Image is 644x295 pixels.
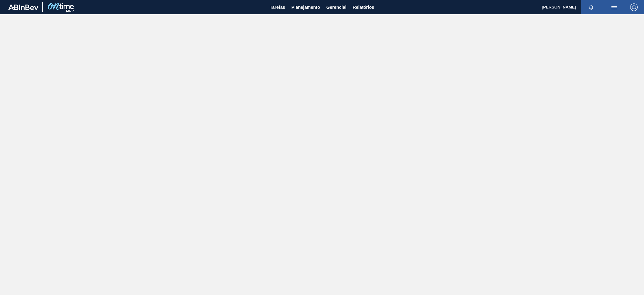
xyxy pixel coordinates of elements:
button: Notificações [581,3,601,12]
span: Planejamento [291,3,320,11]
img: userActions [610,3,618,11]
span: Tarefas [270,3,285,11]
span: Gerencial [326,3,347,11]
img: Logout [630,3,638,11]
span: Relatórios [353,3,374,11]
img: TNhmsLtSVTkK8tSr43FrP2fwEKptu5GPRR3wAAAABJRU5ErkJggg== [8,4,38,10]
